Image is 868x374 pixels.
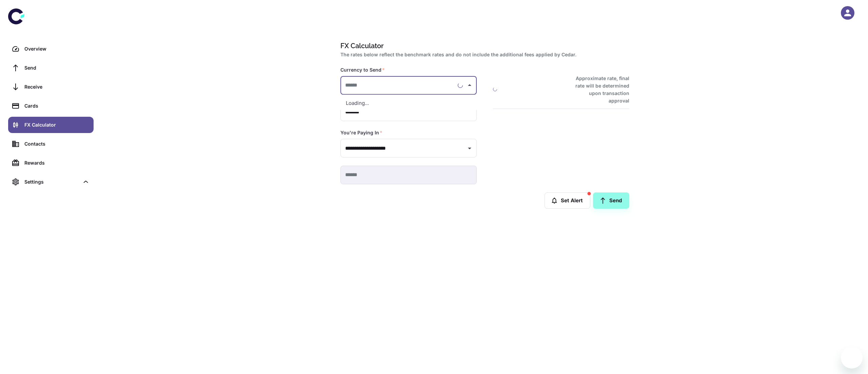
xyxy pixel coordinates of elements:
div: Settings [24,178,79,186]
div: Loading... [340,95,477,112]
iframe: Button to launch messaging window [841,347,863,369]
a: Send [8,60,94,76]
div: Rewards [24,159,90,167]
div: Contacts [24,140,90,148]
div: Settings [8,174,94,190]
label: Currency to Send [340,67,385,73]
div: Cards [24,102,90,110]
a: Send [593,192,629,209]
a: FX Calculator [8,117,94,133]
a: Rewards [8,155,94,171]
a: Receive [8,79,94,95]
div: Receive [24,83,90,91]
a: Overview [8,41,94,57]
button: Open [465,144,474,153]
h1: FX Calculator [340,41,627,51]
h6: Approximate rate, final rate will be determined upon transaction approval [568,75,629,105]
a: Cards [8,98,94,114]
div: Overview [24,45,90,53]
a: Contacts [8,136,94,152]
button: Set Alert [545,192,590,209]
label: You're Paying In [340,129,382,136]
div: FX Calculator [24,121,90,129]
div: Send [24,64,90,72]
button: Close [465,80,474,90]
